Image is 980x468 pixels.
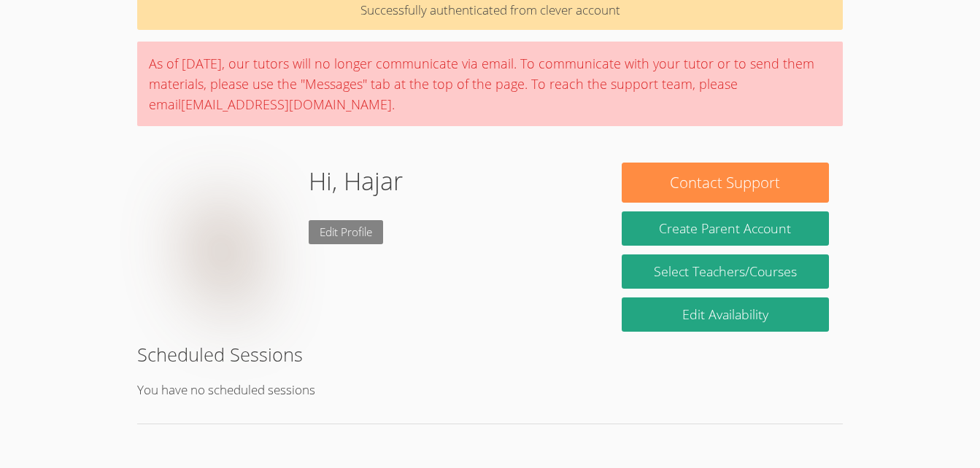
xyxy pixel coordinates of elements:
a: Edit Availability [622,297,829,332]
button: Create Parent Account [622,211,829,246]
a: Select Teachers/Courses [622,254,829,289]
div: As of [DATE], our tutors will no longer communicate via email. To communicate with your tutor or ... [137,42,843,126]
h1: Hi, Hajar [309,163,403,200]
button: Contact Support [622,163,829,203]
img: default.png [151,163,297,308]
p: You have no scheduled sessions [137,380,843,401]
a: Edit Profile [309,220,383,244]
h2: Scheduled Sessions [137,340,843,368]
